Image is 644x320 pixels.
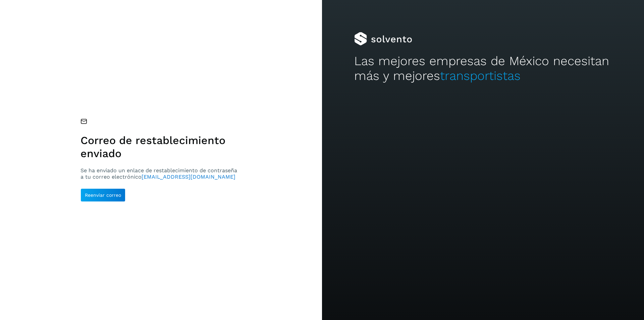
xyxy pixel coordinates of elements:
span: Reenviar correo [85,193,121,197]
span: transportistas [440,68,521,83]
span: [EMAIL_ADDRESS][DOMAIN_NAME] [142,174,235,180]
button: Reenviar correo [80,188,125,202]
h1: Correo de restablecimiento enviado [80,134,240,160]
p: Se ha enviado un enlace de restablecimiento de contraseña a tu correo electrónico [80,167,240,180]
h2: Las mejores empresas de México necesitan más y mejores [354,54,612,84]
